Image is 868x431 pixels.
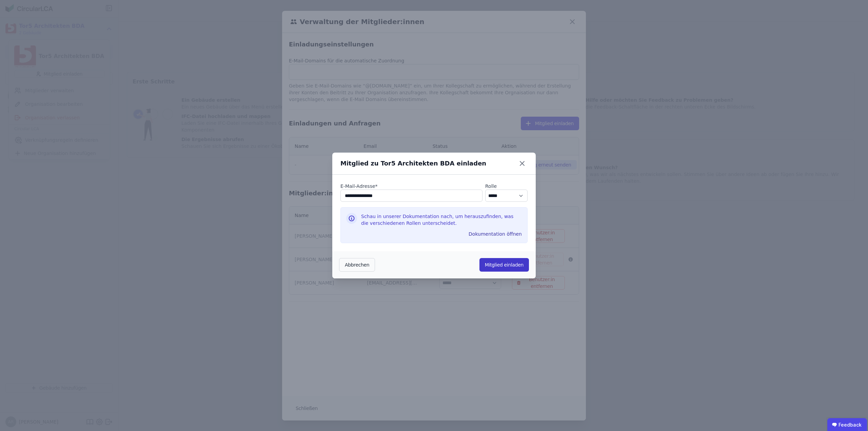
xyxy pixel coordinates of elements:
[485,183,528,190] label: Rolle
[361,213,522,229] div: Schau in unserer Dokumentation nach, um herauszufinden, was die verschiedenen Rollen unterscheidet.
[339,258,375,272] button: Abbrechen
[340,183,482,190] label: audits.requiredField
[479,258,529,272] button: Mitglied einladen
[340,159,486,168] div: Mitglied zu Tor5 Architekten BDA einladen
[466,229,525,239] button: Dokumentation öffnen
